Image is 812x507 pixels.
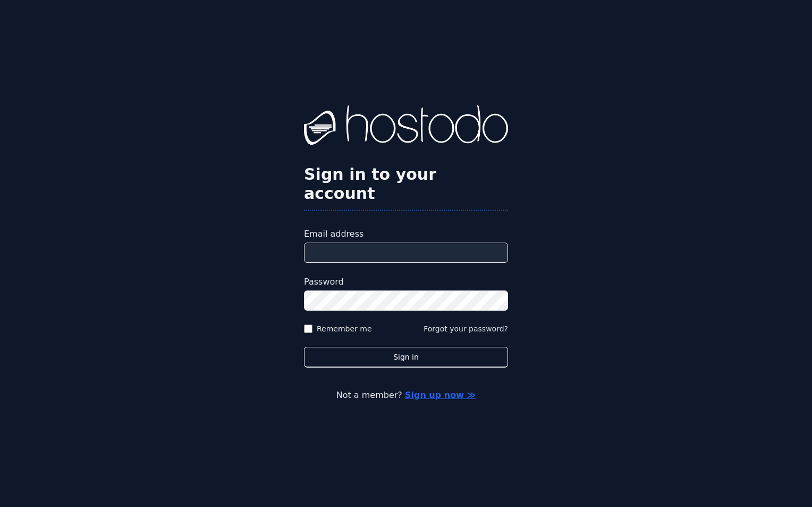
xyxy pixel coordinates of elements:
[304,347,508,368] button: Sign in
[304,228,508,240] label: Email address
[51,389,761,402] p: Not a member?
[405,390,476,400] a: Sign up now ≫
[317,323,372,334] label: Remember me
[424,323,508,334] button: Forgot your password?
[304,105,508,148] img: Hostodo
[304,165,508,203] h2: Sign in to your account
[304,276,508,288] label: Password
